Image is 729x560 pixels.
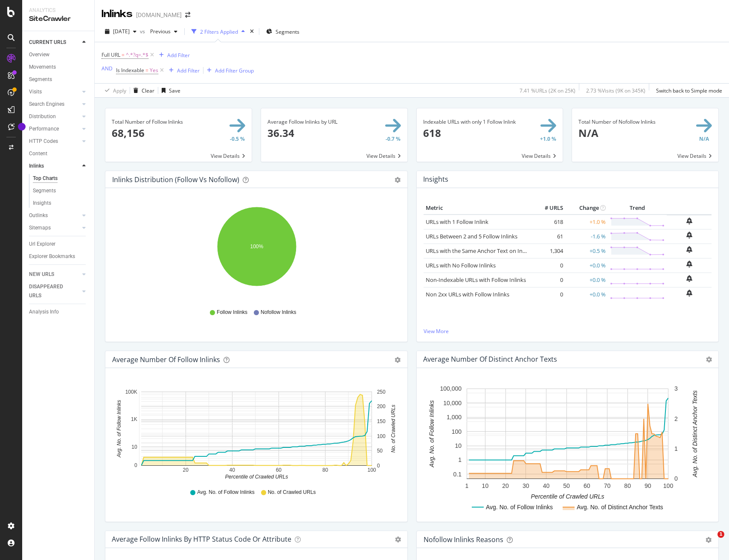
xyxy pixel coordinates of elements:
text: 10,000 [443,400,462,406]
td: +0.0 % [565,258,608,273]
div: Analytics [29,7,87,14]
div: DISAPPEARED URLS [29,282,72,300]
i: Options [395,537,401,543]
div: bell-plus [686,246,692,253]
div: Visits [29,87,42,96]
div: Performance [29,125,59,133]
td: 0 [531,273,565,287]
span: 2025 Sep. 4th [113,28,130,35]
text: 50 [377,448,383,454]
a: URLs with the Same Anchor Text on Inlinks [426,247,534,255]
a: URLs with No Follow Inlinks [426,261,496,269]
a: Url Explorer [29,240,88,249]
div: 2 Filters Applied [200,28,238,35]
div: Apply [113,87,126,94]
div: Url Explorer [29,240,55,249]
div: Explorer Bookmarks [29,252,75,261]
span: Segments [276,28,299,35]
div: gear [395,357,401,363]
text: No. of Crawled URLs [390,405,396,453]
button: 2 Filters Applied [188,25,248,38]
text: Avg. No. of Follow Inlinks [486,504,553,511]
div: Inlinks [102,7,133,21]
span: 1 [717,531,724,538]
a: Explorer Bookmarks [29,252,88,261]
div: bell-plus [686,261,692,267]
div: A chart. [112,382,401,481]
text: 80 [624,482,631,489]
div: Inlinks Distribution (Follow vs Nofollow) [112,175,239,184]
div: Overview [29,50,49,59]
span: Is Indexable [116,67,144,74]
text: Percentile of Crawled URLs [225,474,288,480]
a: Inlinks [29,162,80,171]
h4: Average Number of Distinct Anchor Texts [423,354,557,365]
div: AND [102,65,113,72]
a: Movements [29,63,88,72]
a: Distribution [29,112,80,121]
div: Top Charts [33,174,58,183]
text: 0 [674,476,678,482]
th: Metric [424,202,532,215]
text: 10 [482,482,488,489]
text: 0 [377,463,380,469]
a: Insights [33,199,88,208]
span: Avg. No. of Follow Inlinks [197,489,255,496]
text: Avg. No. of Follow Inlinks [428,400,435,468]
td: +0.0 % [565,273,608,287]
a: Sitemaps [29,223,80,232]
text: 50 [563,482,570,489]
th: Trend [608,202,667,215]
text: 100 [377,433,386,439]
text: 150 [377,418,386,424]
span: Previous [147,28,171,35]
button: Switch back to Simple mode [653,84,722,97]
div: Segments [33,186,56,195]
text: 10 [131,444,137,450]
a: Segments [33,186,88,195]
text: 40 [543,482,549,489]
span: = [145,67,148,74]
svg: A chart. [424,382,712,515]
span: = [122,51,125,58]
button: Segments [263,25,303,38]
a: HTTP Codes [29,137,80,146]
div: Nofollow Inlinks Reasons [424,535,503,544]
text: 80 [322,467,328,473]
div: Content [29,149,47,158]
text: 100% [250,244,264,250]
td: +1.0 % [565,215,608,229]
span: Full URL [102,51,120,58]
div: Clear [142,87,154,94]
div: CURRENT URLS [29,38,66,47]
text: 30 [522,482,529,489]
text: 0 [134,462,137,468]
div: Tooltip anchor [18,123,26,131]
div: Add Filter Group [215,67,254,74]
i: Options [706,357,712,363]
div: 7.41 % URLs ( 2K on 25K ) [520,87,575,94]
button: Add Filter [166,65,200,75]
div: Outlinks [29,211,48,220]
div: Add Filter [177,67,200,74]
text: 100,000 [440,386,462,392]
div: Search Engines [29,100,64,109]
div: Distribution [29,112,56,121]
div: SiteCrawler [29,14,87,24]
td: -1.6 % [565,229,608,244]
div: HTTP Codes [29,137,58,146]
text: 100 [367,467,376,473]
div: Average Number of Follow Inlinks [112,355,220,364]
td: +0.5 % [565,244,608,258]
text: 70 [604,482,610,489]
td: 618 [531,215,565,229]
text: 2 [674,415,678,422]
div: Insights [33,199,51,208]
span: Nofollow Inlinks [261,309,296,316]
text: 40 [229,467,235,473]
button: Previous [147,25,181,38]
th: # URLS [531,202,565,215]
th: Change [565,202,608,215]
a: Top Charts [33,174,88,183]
